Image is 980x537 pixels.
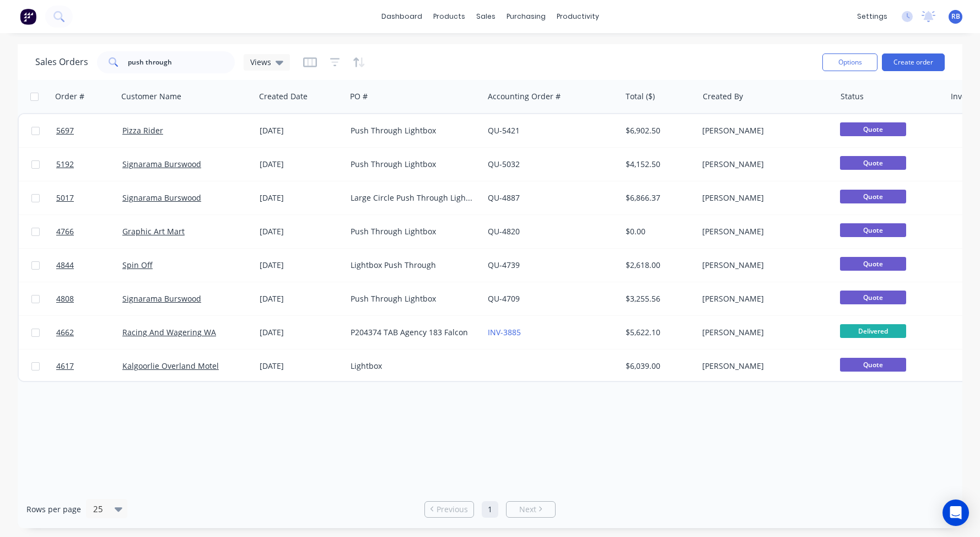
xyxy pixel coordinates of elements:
div: Accounting Order # [488,91,561,102]
div: [DATE] [260,192,342,203]
a: QU-4739 [488,260,520,270]
a: QU-5032 [488,159,520,169]
div: [PERSON_NAME] [702,293,825,304]
span: 4766 [56,226,74,237]
div: Large Circle Push Through Lightbox [351,192,473,203]
div: [PERSON_NAME] [702,226,825,237]
a: QU-4709 [488,293,520,304]
div: [PERSON_NAME] [702,125,825,136]
div: [PERSON_NAME] [702,159,825,170]
span: Delivered [840,324,906,338]
button: Options [822,53,877,71]
a: Signarama Burswood [122,293,201,304]
div: P204374 TAB Agency 183 Falcon [351,327,473,338]
span: Quote [840,190,906,203]
span: RB [951,12,960,22]
div: Created By [703,91,743,102]
span: Quote [840,358,906,372]
div: $3,255.56 [626,293,690,304]
div: [PERSON_NAME] [702,361,825,372]
a: Kalgoorlie Overland Motel [122,361,219,371]
div: Lightbox Push Through [351,260,473,271]
a: QU-5421 [488,125,520,136]
h1: Sales Orders [35,57,88,67]
span: Quote [840,156,906,170]
img: Factory [20,8,36,25]
a: 4844 [56,249,122,282]
span: 4617 [56,361,74,372]
div: [DATE] [260,260,342,271]
span: Quote [840,291,906,304]
span: 5192 [56,159,74,170]
span: 4808 [56,293,74,304]
a: 5017 [56,181,122,214]
span: Next [519,504,536,515]
div: $6,039.00 [626,361,690,372]
a: Previous page [425,504,473,515]
div: Status [841,91,864,102]
div: products [428,8,471,25]
a: Next page [507,504,555,515]
a: 4617 [56,350,122,383]
a: Pizza Rider [122,125,163,136]
div: settings [852,8,893,25]
div: $0.00 [626,226,690,237]
span: Quote [840,257,906,271]
span: Rows per page [26,504,81,515]
a: 5697 [56,114,122,147]
a: dashboard [376,8,428,25]
span: Previous [437,504,468,515]
a: Signarama Burswood [122,159,201,169]
div: [PERSON_NAME] [702,327,825,338]
div: purchasing [501,8,551,25]
button: Create order [882,53,945,71]
div: Order # [55,91,84,102]
div: Push Through Lightbox [351,226,473,237]
div: Push Through Lightbox [351,125,473,136]
a: Signarama Burswood [122,192,201,203]
div: [DATE] [260,327,342,338]
span: 5697 [56,125,74,136]
input: Search... [128,51,235,73]
div: [DATE] [260,159,342,170]
div: $6,866.37 [626,192,690,203]
a: 4808 [56,282,122,315]
div: sales [471,8,501,25]
div: Push Through Lightbox [351,293,473,304]
div: Created Date [259,91,308,102]
div: [DATE] [260,125,342,136]
span: 4662 [56,327,74,338]
a: 5192 [56,148,122,181]
span: 5017 [56,192,74,203]
div: $5,622.10 [626,327,690,338]
div: [DATE] [260,361,342,372]
a: Spin Off [122,260,153,270]
div: $2,618.00 [626,260,690,271]
div: PO # [350,91,368,102]
div: productivity [551,8,605,25]
div: [DATE] [260,226,342,237]
div: [PERSON_NAME] [702,192,825,203]
span: Quote [840,223,906,237]
a: 4766 [56,215,122,248]
div: Total ($) [626,91,655,102]
a: QU-4820 [488,226,520,237]
a: INV-3885 [488,327,521,337]
div: Push Through Lightbox [351,159,473,170]
div: Lightbox [351,361,473,372]
span: Quote [840,122,906,136]
a: QU-4887 [488,192,520,203]
span: Views [250,56,271,68]
div: Customer Name [121,91,181,102]
span: 4844 [56,260,74,271]
div: $4,152.50 [626,159,690,170]
div: [DATE] [260,293,342,304]
a: 4662 [56,316,122,349]
div: Open Intercom Messenger [943,500,969,526]
a: Graphic Art Mart [122,226,185,237]
a: Page 1 is your current page [482,501,498,518]
ul: Pagination [420,501,560,518]
div: $6,902.50 [626,125,690,136]
div: [PERSON_NAME] [702,260,825,271]
a: Racing And Wagering WA [122,327,216,337]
